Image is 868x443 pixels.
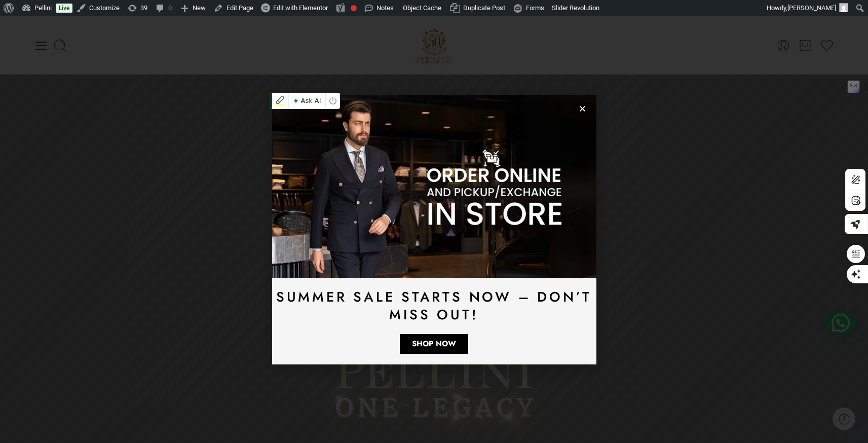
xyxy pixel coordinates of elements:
[272,288,596,323] h2: Summer Sale Starts Now – Don’t Miss Out!
[291,94,323,107] span: Ask AI
[273,4,328,12] span: Edit with Elementor
[412,340,456,348] span: Shop Now
[579,105,586,113] a: Close
[787,4,836,12] span: [PERSON_NAME]
[351,5,357,11] div: Focus keyphrase not set
[552,4,599,12] span: Slider Revolution
[399,334,469,354] a: Shop Now
[56,4,72,13] a: Live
